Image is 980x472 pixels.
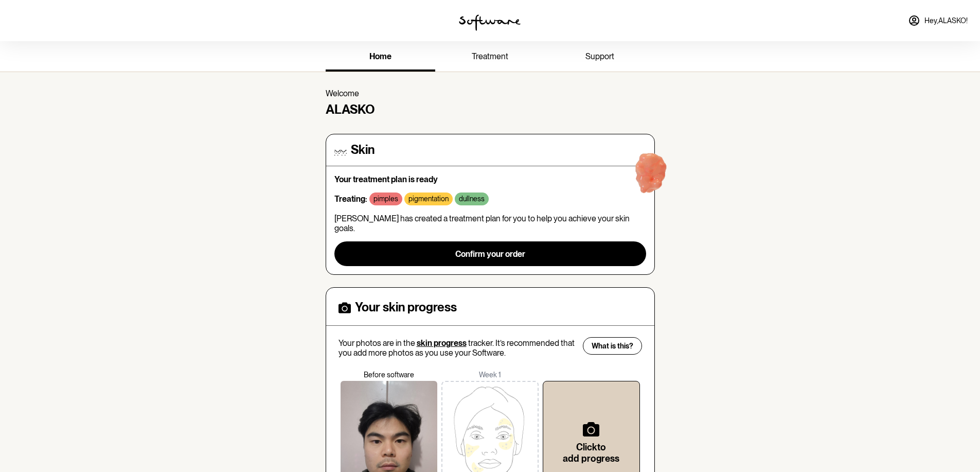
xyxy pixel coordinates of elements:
span: Confirm your order [455,249,525,259]
h4: ALASKO [326,102,655,117]
h4: Skin [351,143,375,158]
h4: Your skin progress [355,300,457,315]
p: pimples [373,195,398,203]
p: dullness [459,195,485,203]
span: What is this? [592,342,633,351]
span: Hey, ALASKO ! [924,16,968,25]
p: Your photos are in the tracker. It’s recommended that you add more photos as you use your Software. [338,338,576,358]
button: Confirm your order [334,241,646,266]
strong: Treating: [334,194,367,204]
span: home [369,51,391,61]
p: Week 1 [439,371,541,379]
p: Welcome [326,89,655,98]
p: Before software [338,371,440,379]
span: skin progress [417,338,467,348]
span: support [585,51,614,61]
img: software logo [459,14,521,31]
h6: Click to add progress [560,442,623,464]
p: pigmentation [408,195,449,203]
p: Your treatment plan is ready [334,174,646,184]
p: [PERSON_NAME] has created a treatment plan for you to help you achieve your skin goals. [334,214,646,233]
a: home [326,43,435,72]
a: treatment [435,43,545,72]
a: Hey,ALASKO! [902,8,974,33]
img: red-blob.ee797e6f29be6228169e.gif [618,142,684,208]
a: support [545,43,654,72]
span: treatment [472,51,508,61]
button: What is this? [583,337,642,355]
